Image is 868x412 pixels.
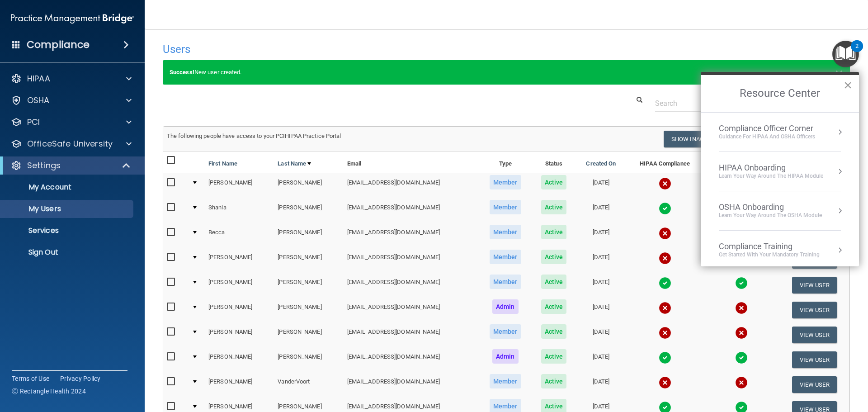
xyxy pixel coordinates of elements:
[719,212,822,219] div: Learn your way around the OSHA module
[490,225,521,239] span: Member
[541,175,567,189] span: Active
[541,275,567,289] span: Active
[6,183,129,192] p: My Account
[576,273,626,298] td: [DATE]
[11,95,132,106] a: OSHA
[719,242,820,251] div: Compliance Training
[541,349,567,364] span: Active
[274,273,343,298] td: [PERSON_NAME]
[659,227,671,240] img: cross.ca9f0e7f.svg
[719,123,815,133] div: Compliance Officer Corner
[792,376,837,393] button: View User
[205,372,274,397] td: [PERSON_NAME]
[659,302,671,314] img: cross.ca9f0e7f.svg
[655,95,843,112] input: Search
[719,163,823,173] div: HIPAA Onboarding
[490,275,521,289] span: Member
[170,69,194,76] strong: Success!
[163,43,558,55] h4: Users
[626,152,703,173] th: HIPAA Compliance
[208,158,237,169] a: First Name
[576,322,626,347] td: [DATE]
[659,177,671,190] img: cross.ca9f0e7f.svg
[27,138,113,149] p: OfficeSafe University
[541,200,567,214] span: Active
[60,374,101,383] a: Privacy Policy
[344,298,479,322] td: [EMAIL_ADDRESS][DOMAIN_NAME]
[735,277,748,289] img: tick.e7d51cea.svg
[205,223,274,248] td: Becca
[274,173,343,198] td: [PERSON_NAME]
[659,202,671,215] img: tick.e7d51cea.svg
[274,248,343,273] td: [PERSON_NAME]
[490,250,521,264] span: Member
[792,327,837,343] button: View User
[344,347,479,372] td: [EMAIL_ADDRESS][DOMAIN_NAME]
[205,298,274,322] td: [PERSON_NAME]
[274,223,343,248] td: [PERSON_NAME]
[490,324,521,339] span: Member
[27,160,61,171] p: Settings
[832,41,859,67] button: Open Resource Center, 2 new notifications
[576,347,626,372] td: [DATE]
[576,372,626,397] td: [DATE]
[12,374,49,383] a: Terms of Use
[27,117,40,128] p: PCI
[659,252,671,265] img: cross.ca9f0e7f.svg
[6,204,129,213] p: My Users
[167,133,341,139] span: The following people have access to your PCIHIPAA Practice Portal
[344,223,479,248] td: [EMAIL_ADDRESS][DOMAIN_NAME]
[274,347,343,372] td: [PERSON_NAME]
[576,173,626,198] td: [DATE]
[344,248,479,273] td: [EMAIL_ADDRESS][DOMAIN_NAME]
[490,175,521,189] span: Member
[855,46,859,58] div: 2
[344,322,479,347] td: [EMAIL_ADDRESS][DOMAIN_NAME]
[576,198,626,223] td: [DATE]
[735,327,748,339] img: cross.ca9f0e7f.svg
[664,131,742,147] button: Show Inactive Users
[27,95,50,106] p: OSHA
[27,38,90,51] h4: Compliance
[844,78,852,92] button: Close
[11,73,132,84] a: HIPAA
[344,198,479,223] td: [EMAIL_ADDRESS][DOMAIN_NAME]
[205,198,274,223] td: Shania
[274,322,343,347] td: [PERSON_NAME]
[492,299,519,314] span: Admin
[719,202,822,212] div: OSHA Onboarding
[6,248,129,257] p: Sign Out
[344,173,479,198] td: [EMAIL_ADDRESS][DOMAIN_NAME]
[344,152,479,173] th: Email
[11,9,134,28] img: PMB logo
[11,117,132,128] a: PCI
[344,372,479,397] td: [EMAIL_ADDRESS][DOMAIN_NAME]
[541,324,567,339] span: Active
[11,160,131,171] a: Settings
[344,273,479,298] td: [EMAIL_ADDRESS][DOMAIN_NAME]
[659,327,671,339] img: cross.ca9f0e7f.svg
[659,376,671,389] img: cross.ca9f0e7f.svg
[492,349,519,364] span: Admin
[576,248,626,273] td: [DATE]
[701,75,859,112] h2: Resource Center
[274,298,343,322] td: [PERSON_NAME]
[719,251,820,259] div: Get Started with your mandatory training
[576,223,626,248] td: [DATE]
[205,173,274,198] td: [PERSON_NAME]
[490,200,521,214] span: Member
[6,226,129,235] p: Services
[274,198,343,223] td: [PERSON_NAME]
[659,351,671,364] img: tick.e7d51cea.svg
[719,133,815,141] div: Guidance for HIPAA and OSHA Officers
[479,152,532,173] th: Type
[278,158,311,169] a: Last Name
[205,322,274,347] td: [PERSON_NAME]
[11,138,132,149] a: OfficeSafe University
[27,73,50,84] p: HIPAA
[163,60,850,85] div: New user created.
[659,277,671,289] img: tick.e7d51cea.svg
[12,387,86,396] span: Ⓒ Rectangle Health 2024
[541,225,567,239] span: Active
[205,347,274,372] td: [PERSON_NAME]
